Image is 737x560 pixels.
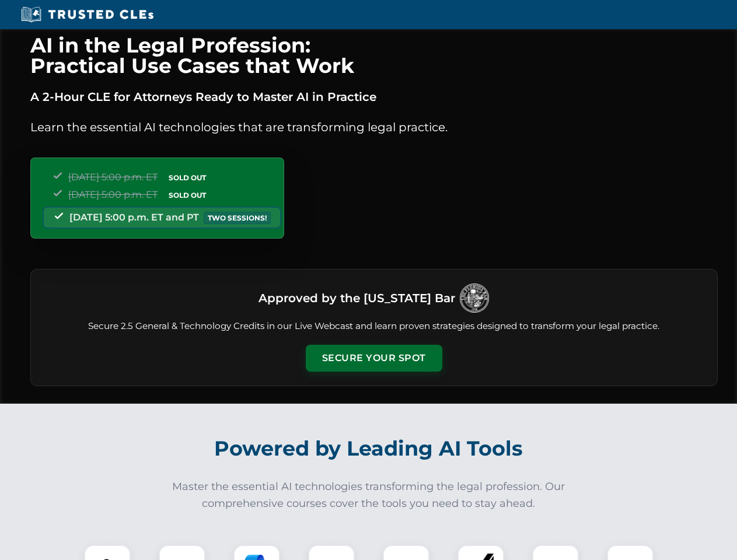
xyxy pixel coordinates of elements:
p: Master the essential AI technologies transforming the legal profession. Our comprehensive courses... [165,478,573,512]
span: SOLD OUT [165,189,210,201]
h2: Powered by Leading AI Tools [46,428,692,469]
span: [DATE] 5:00 p.m. ET [68,189,158,200]
p: Learn the essential AI technologies that are transforming legal practice. [30,118,718,136]
button: Secure Your Spot [306,345,442,372]
span: [DATE] 5:00 p.m. ET [68,171,158,183]
h3: Approved by the [US_STATE] Bar [259,288,455,309]
p: Secure 2.5 General & Technology Credits in our Live Webcast and learn proven strategies designed ... [45,320,703,333]
img: Trusted CLEs [18,6,157,23]
img: Logo [460,283,489,313]
span: SOLD OUT [165,171,210,184]
p: A 2-Hour CLE for Attorneys Ready to Master AI in Practice [30,87,718,106]
h1: AI in the Legal Profession: Practical Use Cases that Work [30,35,718,76]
